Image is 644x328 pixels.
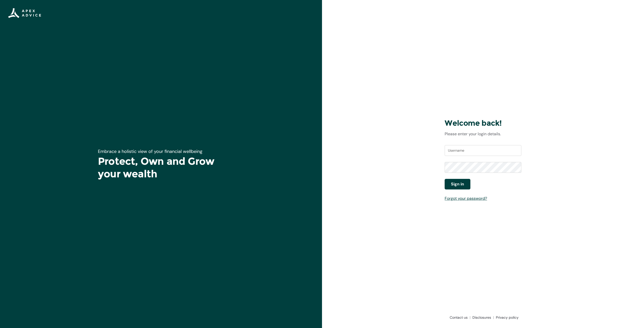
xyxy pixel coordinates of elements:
[451,181,464,187] span: Sign in
[494,315,519,320] a: Privacy policy
[445,118,521,128] h3: Welcome back!
[445,196,487,201] a: Forgot your password?
[445,179,470,189] button: Sign in
[445,145,521,156] input: Username
[448,315,470,320] a: Contact us
[445,131,521,137] p: Please enter your login details.
[470,315,494,320] a: Disclosures
[98,155,224,180] h1: Protect, Own and Grow your wealth
[98,148,202,154] span: Embrace a holistic view of your financial wellbeing
[8,8,41,18] img: Apex Advice Group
